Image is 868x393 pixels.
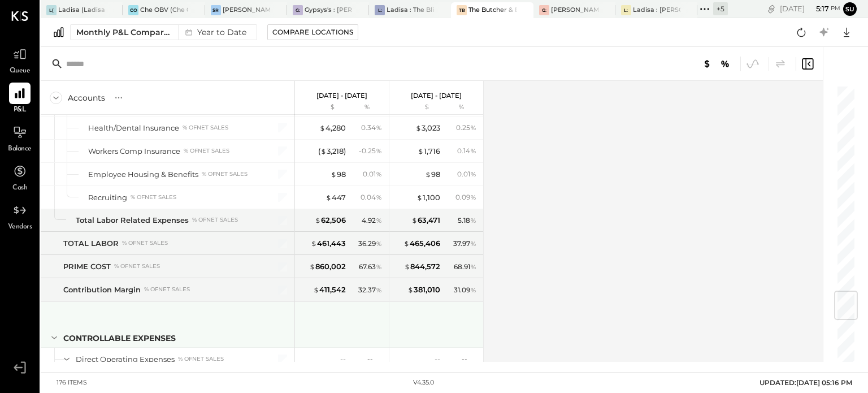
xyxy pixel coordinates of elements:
div: 860,002 [309,261,346,272]
span: $ [315,215,321,224]
span: 5 : 17 [806,3,829,14]
span: % [470,239,476,248]
span: % [470,285,476,294]
div: 381,010 [407,284,440,295]
span: $ [313,285,319,294]
span: Vendors [8,222,32,232]
div: 5.18 [458,215,476,226]
div: G: [539,5,549,15]
div: TB [457,5,467,15]
div: 0.25 [456,123,476,133]
span: P&L [14,105,27,115]
div: CONTROLLABLE EXPENSES [63,332,176,344]
div: 37.97 [453,239,476,249]
div: The Butcher & Barrel (L Argento LLC) - [GEOGRAPHIC_DATA] [468,6,516,15]
div: Total Labor Related Expenses [76,215,189,226]
span: $ [404,262,410,271]
div: Gypsys's : [PERSON_NAME] on the levee [305,6,352,15]
div: % of NET SALES [184,147,229,155]
div: 1,100 [416,192,440,203]
div: -- [367,354,382,364]
div: % of NET SALES [183,124,228,132]
span: $ [418,146,424,156]
div: Che OBV (Che OBV LLC) - Ignite [140,6,188,15]
a: Vendors [1,200,39,232]
a: Queue [1,44,39,76]
div: [PERSON_NAME]'s : [PERSON_NAME]'s [551,6,598,15]
span: $ [309,262,315,271]
div: PRIME COST [63,261,111,272]
div: 31.09 [454,285,476,295]
div: [PERSON_NAME]' Rooftop - Ignite [223,6,270,15]
div: $ [301,103,346,112]
span: % [470,262,476,271]
span: % [376,146,382,155]
span: $ [407,285,414,294]
span: pm [831,5,840,12]
div: 447 [325,192,346,203]
button: su [843,2,857,16]
span: $ [411,215,418,224]
div: Ladisa (Ladisa Corp.) - Ignite [58,6,106,15]
div: Contribution Margin [63,284,141,295]
div: 0.04 [361,192,382,202]
div: 4.92 [362,215,382,226]
div: % of NET SALES [122,239,168,247]
p: [DATE] - [DATE] [411,92,462,100]
div: + 5 [713,2,728,15]
div: Year to Date [178,25,251,40]
div: TOTAL LABOR [63,238,119,249]
div: -- [462,354,476,364]
div: Accounts [68,92,105,103]
div: 411,542 [313,284,346,295]
div: -- [435,354,440,365]
div: 32.37 [358,285,382,295]
div: 0.34 [361,123,382,133]
div: L: [375,5,385,15]
span: % [376,262,382,271]
span: Cash [12,183,27,193]
div: 36.29 [358,239,382,249]
div: % of NET SALES [192,216,238,224]
button: Monthly P&L Comparison Year to Date [70,24,257,40]
div: 68.91 [454,262,476,272]
div: SR [211,5,221,15]
div: 3,023 [415,123,440,133]
div: 98 [331,169,346,180]
span: % [376,192,382,201]
span: Queue [10,66,31,76]
div: [DATE] [780,3,840,14]
span: $ [425,170,431,179]
div: % of NET SALES [114,262,160,270]
div: - 0.25 [359,146,382,156]
a: Balance [1,122,39,154]
span: $ [331,170,337,179]
div: 98 [425,169,440,180]
div: Health/Dental Insurance [88,123,179,133]
div: 1,716 [418,146,440,157]
div: 0.14 [457,146,476,156]
div: L: [621,5,631,15]
div: Ladisa : The Blind Pig [387,6,434,15]
span: $ [320,146,327,156]
div: Monthly P&L Comparison [76,27,171,38]
div: 0.01 [457,169,476,179]
div: 4,280 [319,123,346,133]
div: Recruiting [88,192,127,203]
div: Direct Operating Expenses [76,354,175,365]
div: 465,406 [403,238,440,249]
span: % [376,239,382,248]
span: % [376,285,382,294]
div: Workers Comp Insurance [88,146,180,157]
div: Compare Locations [272,27,353,37]
span: $ [416,193,423,202]
span: UPDATED: [DATE] 05:16 PM [759,378,852,387]
div: % [349,103,385,112]
span: % [376,123,382,132]
div: % [443,103,480,112]
span: % [376,215,382,224]
div: % of NET SALES [144,286,190,293]
div: 0.01 [363,169,382,179]
p: [DATE] - [DATE] [316,92,367,100]
div: L( [46,5,57,15]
